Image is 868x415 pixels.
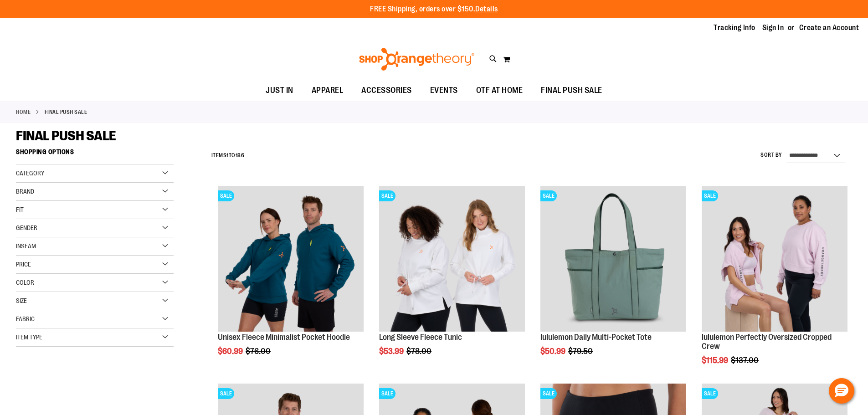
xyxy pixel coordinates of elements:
[16,224,37,231] span: Gender
[218,388,234,399] span: SALE
[540,347,567,356] span: $50.99
[257,80,303,101] a: JUST IN
[379,186,525,333] a: Product image for Fleece Long SleeveSALE
[540,190,557,201] span: SALE
[213,181,368,379] div: product
[226,152,229,159] span: 1
[532,80,611,101] a: FINAL PUSH SALE
[375,181,529,379] div: product
[540,333,652,342] a: lululemon Daily Multi-Pocket Tote
[421,80,467,101] a: EVENTS
[266,80,293,101] span: JUST IN
[16,188,34,195] span: Brand
[702,190,718,201] span: SALE
[406,347,433,356] span: $78.00
[430,80,458,101] span: EVENTS
[475,5,498,13] a: Details
[45,108,87,116] strong: FINAL PUSH SALE
[731,356,760,365] span: $137.00
[467,80,532,101] a: OTF AT HOME
[218,190,234,201] span: SALE
[361,80,412,101] span: ACCESSORIES
[702,333,832,351] a: lululemon Perfectly Oversized Cropped Crew
[218,347,244,356] span: $60.99
[762,23,784,33] a: Sign In
[829,378,854,404] button: Hello, have a question? Let’s chat.
[476,80,523,101] span: OTF AT HOME
[16,144,174,164] strong: Shopping Options
[702,186,847,333] a: lululemon Perfectly Oversized Cropped CrewSALE
[568,347,594,356] span: $79.50
[16,128,116,143] span: FINAL PUSH SALE
[16,242,36,250] span: Inseam
[379,347,405,356] span: $53.99
[702,388,718,399] span: SALE
[379,388,395,399] span: SALE
[352,80,421,101] a: ACCESSORIES
[370,4,498,15] p: FREE Shipping, orders over $150.
[799,23,859,33] a: Create an Account
[16,169,44,177] span: Category
[702,356,729,365] span: $115.99
[540,388,557,399] span: SALE
[16,261,31,268] span: Price
[541,80,602,101] span: FINAL PUSH SALE
[16,333,42,341] span: Item Type
[760,151,782,159] label: Sort By
[16,297,27,304] span: Size
[379,333,462,342] a: Long Sleeve Fleece Tunic
[16,315,35,323] span: Fabric
[358,48,476,71] img: Shop Orangetheory
[714,23,755,33] a: Tracking Info
[218,186,364,332] img: Unisex Fleece Minimalist Pocket Hoodie
[218,186,364,333] a: Unisex Fleece Minimalist Pocket HoodieSALE
[211,149,245,163] h2: Items to
[702,186,847,332] img: lululemon Perfectly Oversized Cropped Crew
[540,186,686,333] a: lululemon Daily Multi-Pocket ToteSALE
[312,80,344,101] span: APPAREL
[16,108,31,116] a: Home
[236,152,245,159] span: 186
[379,186,525,332] img: Product image for Fleece Long Sleeve
[540,186,686,332] img: lululemon Daily Multi-Pocket Tote
[246,347,272,356] span: $76.00
[16,279,34,286] span: Color
[379,190,395,201] span: SALE
[303,80,353,101] a: APPAREL
[218,333,350,342] a: Unisex Fleece Minimalist Pocket Hoodie
[536,181,691,379] div: product
[697,181,852,388] div: product
[16,206,24,213] span: Fit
